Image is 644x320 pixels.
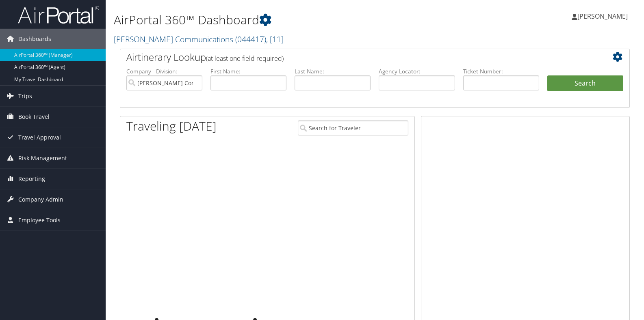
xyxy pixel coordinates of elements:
span: Trips [18,86,32,106]
label: Agency Locator: [379,67,455,75]
span: ( 044417 ) [235,34,266,45]
span: (at least one field required) [206,54,284,63]
label: First Name: [210,67,286,75]
span: Risk Management [18,148,67,168]
h2: Airtinerary Lookup [126,50,581,64]
label: Ticket Number: [463,67,539,75]
span: Book Travel [18,107,50,127]
h1: Traveling [DATE] [126,118,217,135]
span: Employee Tools [18,210,61,230]
label: Last Name: [295,67,371,75]
h1: AirPortal 360™ Dashboard [114,11,462,28]
a: [PERSON_NAME] Communications [114,34,284,45]
input: Search for Traveler [298,120,408,135]
button: Search [547,75,623,92]
span: Travel Approval [18,127,61,148]
a: [PERSON_NAME] [572,4,636,28]
span: Dashboards [18,29,51,49]
span: Company Admin [18,189,63,210]
label: Company - Division: [126,67,202,75]
span: Reporting [18,169,45,189]
img: airportal-logo.png [18,5,99,24]
span: , [ 11 ] [266,34,284,45]
span: [PERSON_NAME] [577,12,628,21]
